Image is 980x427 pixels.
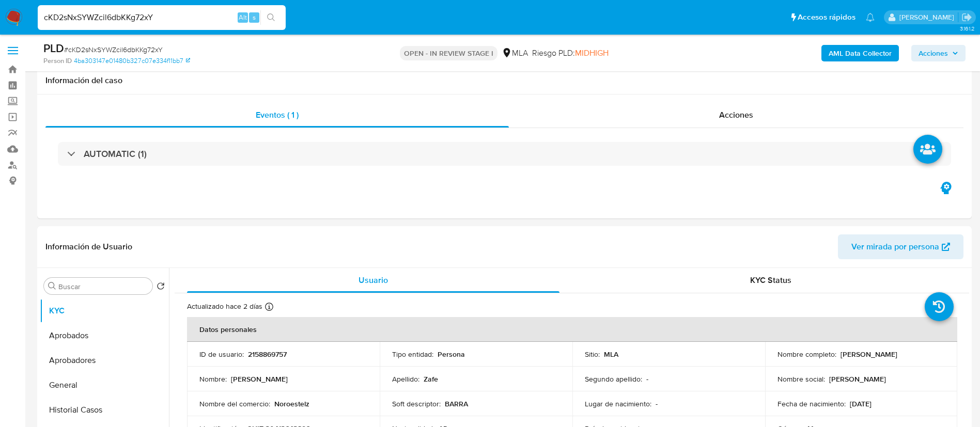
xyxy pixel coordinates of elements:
[45,242,132,252] h1: Información de Usuario
[274,399,309,408] p: Noroestelz
[719,109,753,121] span: Acciones
[424,374,438,384] p: Zafe
[851,234,939,259] span: Ver mirada por persona
[48,282,56,290] button: Buscar
[187,302,262,311] p: Actualizado hace 2 días
[585,374,642,384] p: Segundo apellido :
[841,350,897,359] p: [PERSON_NAME]
[750,274,791,286] span: KYC Status
[777,374,825,384] p: Nombre social :
[40,298,169,323] button: KYC
[38,11,286,24] input: Buscar usuario o caso...
[532,48,609,59] span: Riesgo PLD:
[961,12,972,23] a: Salir
[58,142,951,166] div: AUTOMATIC (1)
[585,399,651,408] p: Lugar de nacimiento :
[40,373,169,398] button: General
[253,12,256,22] span: s
[919,45,948,61] span: Acciones
[838,234,963,259] button: Ver mirada por persona
[231,374,288,384] p: [PERSON_NAME]
[911,45,966,61] button: Acciones
[656,399,658,408] p: -
[74,56,190,66] a: 4ba303147e01480b327c07e334f11bb7
[40,348,169,373] button: Aprobadores
[502,48,528,59] div: MLA
[45,75,963,86] h1: Información del caso
[199,350,244,359] p: ID de usuario :
[248,350,287,359] p: 2158869757
[866,13,875,22] a: Notificaciones
[850,399,872,408] p: [DATE]
[798,12,855,23] span: Accesos rápidos
[187,317,957,342] th: Datos personales
[821,45,899,61] button: AML Data Collector
[604,350,618,359] p: MLA
[829,374,886,384] p: [PERSON_NAME]
[239,12,247,22] span: Alt
[392,374,419,384] p: Apellido :
[359,274,388,286] span: Usuario
[829,45,892,61] b: AML Data Collector
[84,148,147,160] h3: AUTOMATIC (1)
[260,10,282,25] button: search-icon
[199,374,227,384] p: Nombre :
[58,282,148,291] input: Buscar
[777,350,836,359] p: Nombre completo :
[899,12,958,22] p: maria.acosta@mercadolibre.com
[392,350,433,359] p: Tipo entidad :
[777,399,846,408] p: Fecha de nacimiento :
[438,350,465,359] p: Persona
[256,109,299,121] span: Eventos ( 1 )
[64,44,163,55] span: # cKD2sNxSYWZcil6dbKKg72xY
[646,374,648,384] p: -
[157,282,165,293] button: Volver al orden por defecto
[585,350,600,359] p: Sitio :
[43,56,72,66] b: Person ID
[40,323,169,348] button: Aprobados
[199,399,270,408] p: Nombre del comercio :
[575,47,609,59] span: MIDHIGH
[40,398,169,422] button: Historial Casos
[445,399,468,408] p: BARRA
[392,399,441,408] p: Soft descriptor :
[400,46,497,60] p: OPEN - IN REVIEW STAGE I
[43,40,64,56] b: PLD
